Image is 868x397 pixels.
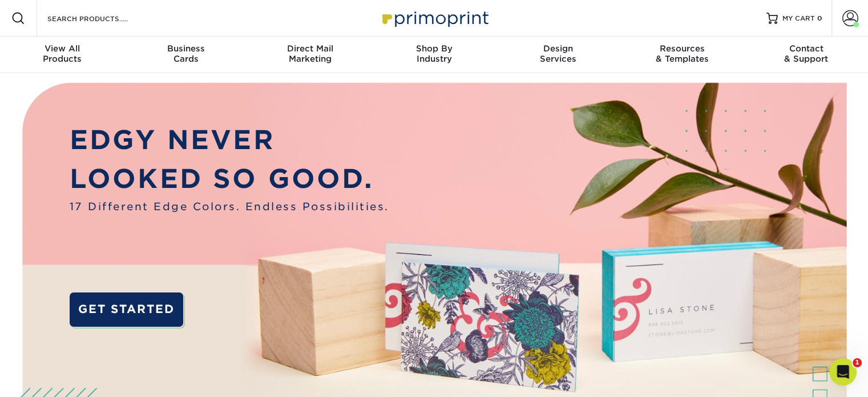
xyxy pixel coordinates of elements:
span: Direct Mail [248,43,372,54]
p: EDGY NEVER [70,121,389,159]
iframe: Intercom live chat [829,358,857,386]
a: BusinessCards [124,37,248,73]
div: Marketing [248,43,372,64]
p: LOOKED SO GOOD. [70,159,389,198]
a: Direct MailMarketing [248,37,372,73]
a: Shop ByIndustry [372,37,496,73]
img: Primoprint [377,6,491,30]
a: Resources& Templates [620,37,744,73]
span: Shop By [372,43,496,54]
span: 1 [853,358,862,367]
span: MY CART [782,14,815,23]
a: GET STARTED [70,292,183,327]
span: 17 Different Edge Colors. Endless Possibilities. [70,199,389,214]
span: Contact [744,43,868,54]
a: DesignServices [496,37,620,73]
div: & Support [744,43,868,64]
div: Industry [372,43,496,64]
a: Contact& Support [744,37,868,73]
span: Business [124,43,248,54]
div: & Templates [620,43,744,64]
span: Design [496,43,620,54]
span: Resources [620,43,744,54]
input: SEARCH PRODUCTS..... [46,11,158,25]
span: 0 [817,14,822,22]
div: Cards [124,43,248,64]
div: Services [496,43,620,64]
